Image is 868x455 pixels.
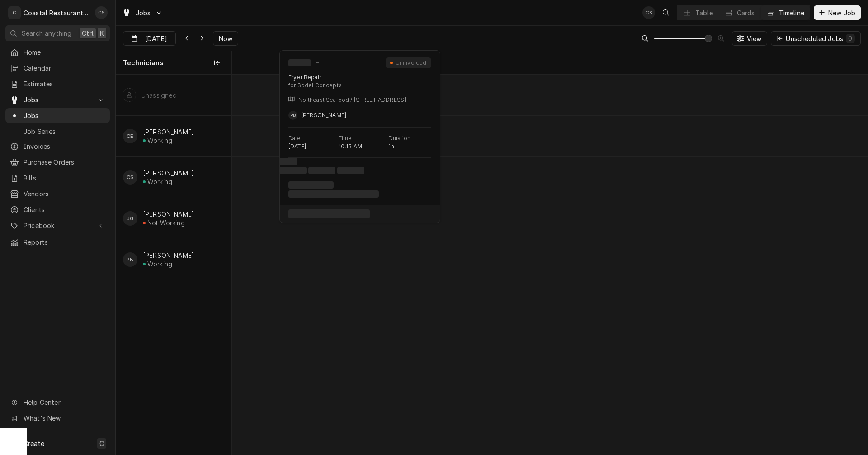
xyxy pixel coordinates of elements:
[288,74,321,81] div: Fryer Repair
[301,112,346,118] span: [PERSON_NAME]
[82,28,94,38] span: Ctrl
[147,260,172,268] div: Working
[95,6,108,19] div: Chris Sockriter's Avatar
[339,135,352,142] p: Time
[143,169,194,177] div: [PERSON_NAME]
[24,398,104,407] span: Help Center
[298,96,406,104] p: Northeast Seafood / [STREET_ADDRESS]
[5,139,110,154] a: Invoices
[279,158,297,165] span: ‌
[5,186,110,201] a: Vendors
[123,211,137,226] div: James Gatton's Avatar
[24,221,92,230] span: Pricebook
[141,91,177,99] div: Unassigned
[24,8,90,18] div: Coastal Restaurant Repair
[123,252,137,267] div: PB
[213,31,238,46] button: Now
[123,170,137,185] div: Chris Sockriter's Avatar
[745,34,764,43] span: View
[779,8,804,18] div: Timeline
[659,5,673,20] button: Open search
[5,155,110,170] a: Purchase Orders
[24,189,105,199] span: Vendors
[123,252,137,267] div: Phill Blush's Avatar
[5,45,110,60] a: Home
[771,31,861,46] button: Unscheduled Jobs0
[116,75,231,455] div: left
[24,440,44,447] span: Create
[388,135,410,142] p: Duration
[288,190,379,198] span: ‌
[24,237,105,247] span: Reports
[5,61,110,76] a: Calendar
[24,413,104,423] span: What's New
[5,76,110,91] a: Estimates
[5,411,110,426] a: Go to What's New
[5,108,110,123] a: Jobs
[5,25,110,41] button: Search anythingCtrlK
[232,75,868,455] div: normal
[337,167,364,174] span: ‌
[123,170,137,185] div: CS
[288,82,431,89] div: for Sodel Concepts
[786,34,855,43] div: Unscheduled Jobs
[143,210,194,218] div: [PERSON_NAME]
[5,202,110,217] a: Clients
[24,157,105,167] span: Purchase Orders
[143,251,194,259] div: [PERSON_NAME]
[24,127,105,136] span: Job Series
[24,63,105,73] span: Calendar
[24,79,105,89] span: Estimates
[288,181,334,189] span: ‌
[116,51,231,75] div: Technicians column. SPACE for context menu
[217,34,234,43] span: Now
[22,28,71,38] span: Search anything
[642,6,655,19] div: CS
[118,5,166,20] a: Go to Jobs
[8,6,21,19] div: C
[123,58,164,67] span: Technicians
[642,6,655,19] div: Chris Sockriter's Avatar
[5,235,110,250] a: Reports
[737,8,755,18] div: Cards
[814,5,861,20] button: New Job
[339,143,362,150] p: 10:15 AM
[99,439,104,448] span: C
[5,395,110,410] a: Go to Help Center
[24,95,92,104] span: Jobs
[826,8,857,18] span: New Job
[123,129,137,143] div: CE
[279,167,307,174] span: ‌
[24,173,105,183] span: Bills
[147,137,172,144] div: Working
[288,111,297,120] div: Phill Blush's Avatar
[136,8,151,18] span: Jobs
[24,205,105,214] span: Clients
[100,28,104,38] span: K
[147,219,185,227] div: Not Working
[695,8,713,18] div: Table
[123,31,176,46] button: [DATE]
[5,92,110,107] a: Go to Jobs
[24,111,105,120] span: Jobs
[288,143,306,150] p: [DATE]
[123,129,137,143] div: Carlos Espin's Avatar
[24,142,105,151] span: Invoices
[24,47,105,57] span: Home
[123,211,137,226] div: JG
[5,218,110,233] a: Go to Pricebook
[288,111,297,120] div: PB
[288,209,370,218] span: ‌
[288,135,301,142] p: Date
[147,178,172,185] div: Working
[394,59,428,66] div: Uninvoiced
[732,31,768,46] button: View
[308,167,335,174] span: ‌
[95,6,108,19] div: CS
[288,59,311,66] span: ‌
[388,143,394,150] p: 1h
[5,124,110,139] a: Job Series
[143,128,194,136] div: [PERSON_NAME]
[5,171,110,185] a: Bills
[848,33,853,43] div: 0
